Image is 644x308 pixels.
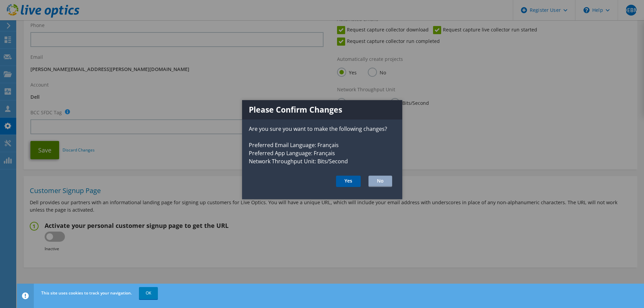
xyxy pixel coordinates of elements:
[242,141,402,166] p: Preferred Email Language: Français Preferred App Language: Français Network Throughput Unit: Bits...
[242,125,402,133] p: Are you sure you want to make the following changes?
[41,290,132,296] span: This site uses cookies to track your navigation.
[336,176,361,187] button: Yes
[242,100,402,120] h1: Please Confirm Changes
[368,176,392,187] button: No
[139,287,158,299] a: OK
